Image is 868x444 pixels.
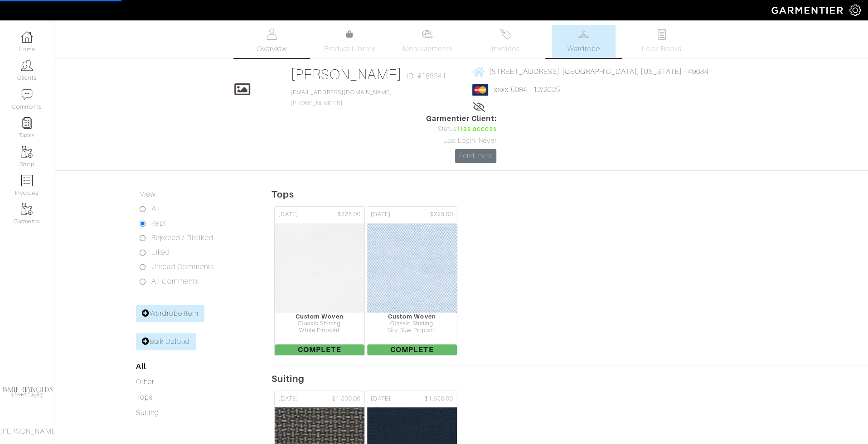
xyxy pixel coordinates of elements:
img: garments-icon-b7da505a4dc4fd61783c78ac3ca0ef83fa9d6f193b1c9dc38574b1d14d53ca28.png [21,203,33,215]
h5: Tops [272,189,868,200]
img: 26Uq994xGKmPLohwZjQAtGrT.jpg [162,222,477,313]
a: All [136,362,146,371]
span: Product Library [324,43,375,54]
a: Send Invite [455,149,497,163]
div: Custom Woven [367,313,457,320]
a: Suiting [136,409,159,417]
span: $1,500.00 [332,395,360,403]
img: garments-icon-b7da505a4dc4fd61783c78ac3ca0ef83fa9d6f193b1c9dc38574b1d14d53ca28.png [21,146,33,158]
a: Look Books [630,25,693,58]
a: Measurements [396,25,460,58]
a: Other [136,378,154,386]
span: Look Books [642,43,682,54]
img: mastercard-2c98a0d54659f76b027c6839bea21931c3e23d06ea5b2b5660056f2e14d2f154.png [472,84,488,96]
a: Product Library [318,29,381,54]
span: [DATE] [278,210,298,219]
img: measurements-466bbee1fd09ba9460f595b01e5d73f9e2bff037440d3c8f018324cb6cdf7a4a.svg [422,29,433,40]
div: Sky Blue Pinpoint [367,327,457,334]
img: 8SjJBkNWGdyDmEgDm5RFGrEY.jpg [255,222,569,313]
img: orders-27d20c2124de7fd6de4e0e44c1d41de31381a507db9b33961299e4e07d508b8c.svg [500,29,511,40]
span: Invoices [492,43,519,54]
label: All Comments [151,276,199,287]
img: clients-icon-6bae9207a08558b7cb47a8932f037763ab4055f8c8b6bfacd5dc20c3e0201464.png [21,60,33,71]
img: dashboard-icon-dbcd8f5a0b271acd01030246c82b418ddd0df26cd7fceb0bd07c9910d44c42f6.png [21,31,33,43]
span: [DATE] [371,395,391,403]
img: wardrobe-487a4870c1b7c33e795ec22d11cfc2ed9d08956e64fb3008fe2437562e282088.svg [578,29,589,40]
span: $225.00 [337,210,360,219]
label: Unread Comments [151,261,214,272]
img: gear-icon-white-bd11855cb880d31180b6d7d6211b90ccbf57a29d726f0c71d8c61bd08dd39cc2.png [849,5,861,16]
a: Bulk Upload [136,333,196,350]
div: Classic Shirting [367,320,457,327]
label: Kept [151,218,166,229]
label: Rejected / Disliked [151,232,213,243]
a: Overview [240,25,303,58]
a: Wardrobe [552,25,616,58]
a: Tops [136,393,153,401]
span: [DATE] [371,210,391,219]
a: [DATE] $225.00 Custom Woven Classic Shirting White Pinpoint Complete [273,205,366,357]
div: Status: [426,124,497,134]
label: All [151,203,160,214]
span: Complete [367,344,457,355]
span: Garmentier Client: [426,113,497,124]
span: Overview [256,43,286,54]
span: $1,650.00 [425,395,453,403]
div: White Pinpoint [275,327,364,334]
h5: Suiting [272,373,868,384]
a: [DATE] $225.00 Custom Woven Classic Shirting Sky Blue Pinpoint Complete [366,205,458,357]
span: Measurements [403,43,452,54]
span: [DATE] [278,395,298,403]
img: basicinfo-40fd8af6dae0f16599ec9e87c0ef1c0a1fdea2edbe929e3d69a839185d80c458.svg [266,29,277,40]
img: orders-icon-0abe47150d42831381b5fb84f609e132dff9fe21cb692f30cb5eec754e2cba89.png [21,175,33,186]
span: [PHONE_NUMBER] [291,89,392,106]
div: Last Login: Never [426,136,497,146]
img: todo-9ac3debb85659649dc8f770b8b6100bb5dab4b48dedcbae339e5042a72dfd3cc.svg [656,29,667,40]
span: Has access [458,124,497,134]
span: Complete [275,344,364,355]
span: [STREET_ADDRESS] [GEOGRAPHIC_DATA], [US_STATE] - 49684 [489,68,708,76]
span: Wardrobe [567,43,600,54]
span: $225.00 [430,210,453,219]
a: [EMAIL_ADDRESS][DOMAIN_NAME] [291,89,392,96]
a: [PERSON_NAME] [291,66,402,82]
div: Custom Woven [275,313,364,320]
img: comment-icon-a0a6a9ef722e966f86d9cbdc48e553b5cf19dbc54f86b18d962a5391bc8f6eb6.png [21,89,33,100]
img: reminder-icon-8004d30b9f0a5d33ae49ab947aed9ed385cf756f9e5892f1edd6e32f2345188e.png [21,117,33,129]
div: Classic Shirting [275,320,364,327]
a: [STREET_ADDRESS] [GEOGRAPHIC_DATA], [US_STATE] - 49684 [472,66,708,77]
a: xxxx-5084 - 12/2025 [494,86,560,94]
label: Liked [151,247,170,258]
img: garmentier-logo-header-white-b43fb05a5012e4ada735d5af1a66efaba907eab6374d6393d1fbf88cb4ef424d.png [767,2,849,18]
span: ID: #186241 [407,71,446,82]
a: Wardrobe Item [136,305,205,322]
label: View: [140,189,157,200]
a: Invoices [474,25,538,58]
